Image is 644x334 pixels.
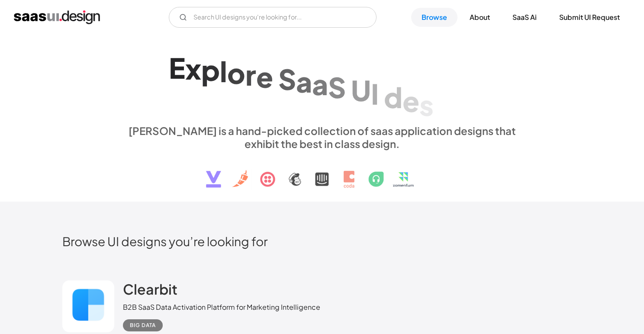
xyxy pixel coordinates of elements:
[351,74,371,107] div: U
[371,77,379,110] div: I
[312,67,328,101] div: a
[130,320,156,331] div: Big Data
[384,80,402,114] div: d
[402,84,419,118] div: e
[278,62,296,96] div: S
[123,124,521,150] div: [PERSON_NAME] is a hand-picked collection of saas application designs that exhibit the best in cl...
[185,52,201,85] div: x
[296,65,312,98] div: a
[256,60,273,93] div: e
[169,7,377,28] form: Email Form
[191,150,453,195] img: text, icon, saas logo
[459,8,500,27] a: About
[123,280,177,298] h2: Clearbit
[123,302,320,312] div: B2B SaaS Data Activation Platform for Marketing Intelligence
[62,234,582,249] h2: Browse UI designs you’re looking for
[169,7,377,28] input: Search UI designs you're looking for...
[220,55,227,88] div: l
[201,53,220,87] div: p
[14,10,100,24] a: home
[328,71,346,104] div: S
[169,51,185,84] div: E
[245,58,256,91] div: r
[123,280,177,302] a: Clearbit
[502,8,547,27] a: SaaS Ai
[411,8,457,27] a: Browse
[123,49,521,116] h1: Explore SaaS UI design patterns & interactions.
[419,88,434,122] div: s
[227,56,245,90] div: o
[549,8,630,27] a: Submit UI Request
